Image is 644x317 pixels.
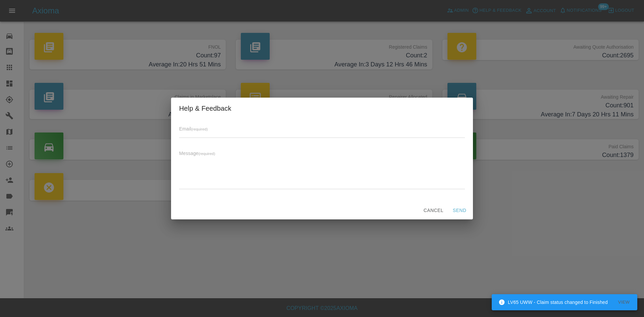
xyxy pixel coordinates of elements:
[498,296,608,308] div: LV65 UWW - Claim status changed to Finished
[191,127,208,131] small: (required)
[171,98,473,119] h2: Help & Feedback
[179,151,215,156] span: Message
[179,126,208,131] span: Email
[199,152,215,156] small: (required)
[421,204,446,217] button: Cancel
[613,297,635,308] button: View
[449,204,470,217] button: Send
